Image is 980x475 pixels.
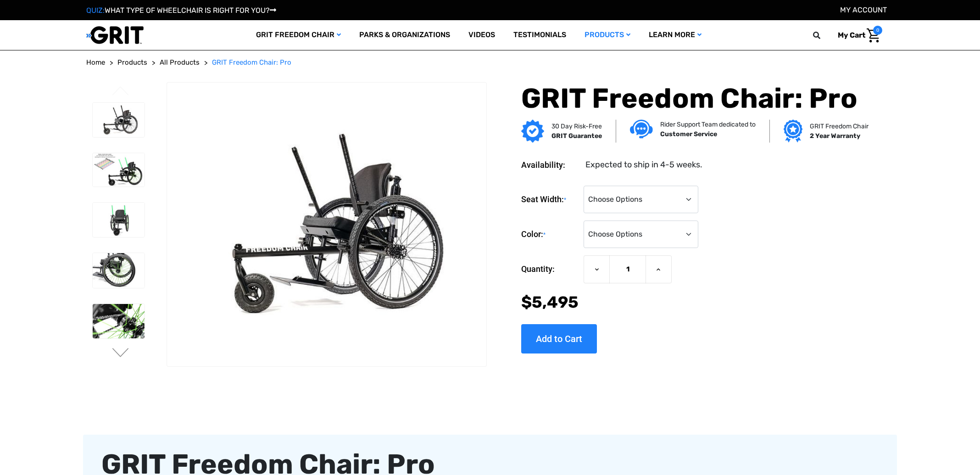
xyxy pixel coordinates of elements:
[111,86,130,97] button: Go to slide 3 of 3
[459,20,504,50] a: Videos
[160,58,200,66] span: All Products
[784,120,802,143] img: Grit freedom
[840,6,887,14] a: Account
[111,348,130,359] button: Go to slide 2 of 3
[521,159,579,171] dt: Availability:
[521,293,579,312] span: $5,495
[521,186,579,214] label: Seat Width:
[86,6,276,15] a: QUIZ:WHAT TYPE OF WHEELCHAIR IS RIGHT FOR YOU?
[212,58,291,66] span: GRIT Freedom Chair: Pro
[93,153,145,187] img: GRIT Freedom Chair Pro: side view of Pro model with green lever wraps and spokes on Spinergy whee...
[660,130,717,138] strong: Customer Service
[86,6,105,15] span: QUIZ:
[86,58,105,66] span: Home
[831,26,882,45] a: Cart with 0 items
[86,26,144,44] img: GRIT All-Terrain Wheelchair and Mobility Equipment
[93,253,145,288] img: GRIT Freedom Chair Pro: close up side view of Pro off road wheelchair model highlighting custom c...
[86,57,894,68] nav: Breadcrumb
[247,20,350,50] a: GRIT Freedom Chair
[160,57,200,68] a: All Products
[810,132,860,140] strong: 2 Year Warranty
[660,120,756,129] p: Rider Support Team dedicated to
[521,324,597,353] input: Add to Cart
[810,122,869,131] p: GRIT Freedom Chair
[117,57,147,68] a: Products
[521,120,544,143] img: GRIT Guarantee
[521,221,579,249] label: Color:
[640,20,711,50] a: Learn More
[93,203,145,237] img: GRIT Freedom Chair Pro: front view of Pro model all terrain wheelchair with green lever wraps and...
[504,20,575,50] a: Testimonials
[817,26,831,45] input: Search
[350,20,459,50] a: Parks & Organizations
[867,28,880,43] img: Cart
[86,57,105,68] a: Home
[521,255,579,283] label: Quantity:
[117,58,147,66] span: Products
[551,122,602,131] p: 30 Day Risk-Free
[873,26,882,35] span: 0
[212,57,291,68] a: GRIT Freedom Chair: Pro
[93,103,145,138] img: GRIT Freedom Chair Pro: the Pro model shown including contoured Invacare Matrx seatback, Spinergy...
[167,118,486,331] img: GRIT Freedom Chair Pro: the Pro model shown including contoured Invacare Matrx seatback, Spinergy...
[585,159,702,171] dd: Expected to ship in 4-5 weeks.
[93,304,145,339] img: GRIT Freedom Chair Pro: close up of one Spinergy wheel with green-colored spokes and upgraded dri...
[630,120,653,138] img: Customer service
[838,31,865,39] span: My Cart
[551,132,602,140] strong: GRIT Guarantee
[521,82,865,115] h1: GRIT Freedom Chair: Pro
[575,20,640,50] a: Products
